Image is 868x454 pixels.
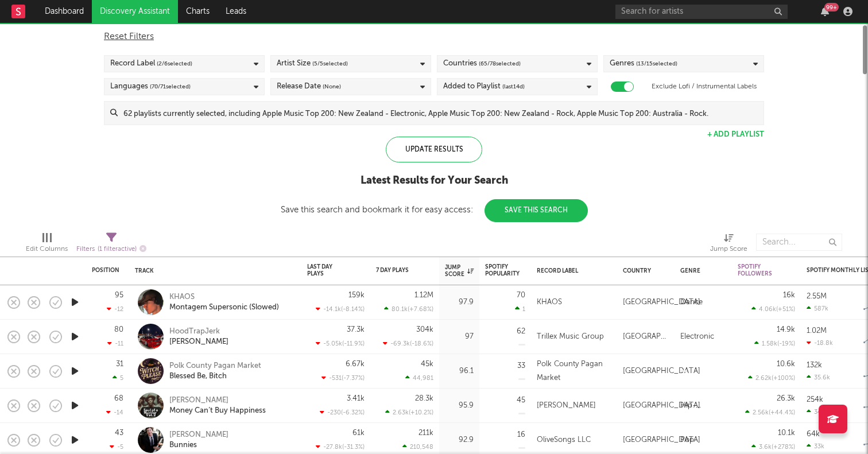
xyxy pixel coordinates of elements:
[386,137,482,162] div: Update Results
[418,429,433,437] div: 211k
[680,296,703,309] div: Dance
[414,292,433,299] div: 1.12M
[783,292,795,299] div: 16k
[169,337,228,347] div: [PERSON_NAME]
[537,267,606,274] div: Record Label
[517,292,525,299] div: 70
[114,395,123,402] div: 68
[169,327,228,337] div: HoodTrapJerk
[807,362,822,369] div: 132k
[756,234,842,251] input: Search...
[807,430,820,438] div: 64k
[445,330,474,344] div: 97
[115,429,123,437] div: 43
[104,30,764,44] div: Reset Filters
[778,429,795,437] div: 10.1k
[76,228,146,261] div: Filters(1 filter active)
[118,102,764,125] input: 62 playlists currently selected, including Apple Music Top 200: New Zealand - Electronic, Apple M...
[623,433,700,447] div: [GEOGRAPHIC_DATA]
[169,292,279,302] div: KHAOS
[445,296,474,309] div: 97.9
[169,395,266,416] a: [PERSON_NAME]Money Can’t Buy Happiness
[169,406,266,416] div: Money Can’t Buy Happiness
[745,409,795,416] div: 2.56k ( +44.4 % )
[150,80,191,94] span: ( 70 / 71 selected)
[169,440,228,451] div: Bunnies
[114,326,123,333] div: 80
[385,409,433,416] div: 2.63k ( +10.2 % )
[157,57,192,71] span: ( 2 / 6 selected)
[110,80,191,94] div: Languages
[502,80,525,94] span: (last 14 d)
[807,327,827,335] div: 1.02M
[347,326,365,333] div: 37.3k
[106,409,123,416] div: -14
[710,242,747,256] div: Jump Score
[347,395,365,402] div: 3.41k
[610,57,677,71] div: Genres
[807,293,827,300] div: 2.55M
[116,360,123,368] div: 31
[537,330,604,344] div: Trillex Music Group
[320,409,365,416] div: -230 ( -6.32 % )
[107,340,123,347] div: -11
[751,305,795,313] div: 4.06k ( +51 % )
[517,362,525,370] div: 33
[76,242,146,257] div: Filters
[445,364,474,378] div: 96.1
[777,326,795,333] div: 14.9k
[777,395,795,402] div: 26.3k
[110,57,192,71] div: Record Label
[107,305,123,313] div: -12
[807,408,831,416] div: 34.9k
[92,267,119,274] div: Position
[316,305,365,313] div: -14.1k ( -8.14 % )
[445,433,474,447] div: 92.9
[680,399,726,413] div: Hip-Hop/Rap
[376,267,416,274] div: 7 Day Plays
[443,57,521,71] div: Countries
[623,364,700,378] div: [GEOGRAPHIC_DATA]
[169,361,261,371] div: Polk County Pagan Market
[710,228,747,261] div: Jump Score
[26,242,68,256] div: Edit Columns
[348,292,365,299] div: 159k
[824,3,839,11] div: 99 +
[281,205,588,214] div: Save this search and bookmark it for easy access:
[169,327,228,347] a: HoodTrapJerk[PERSON_NAME]
[321,374,365,382] div: -531 ( -7.37 % )
[307,263,347,277] div: Last Day Plays
[821,7,829,16] button: 99+
[751,443,795,451] div: 3.6k ( +278 % )
[169,430,228,440] div: [PERSON_NAME]
[277,80,341,94] div: Release Date
[98,246,137,253] span: ( 1 filter active)
[615,5,788,19] input: Search for artists
[485,199,588,222] button: Save This Search
[169,430,228,451] a: [PERSON_NAME]Bunnies
[680,330,714,344] div: Electronic
[402,443,433,451] div: 210,548
[316,340,365,347] div: -5.05k ( -11.9 % )
[169,395,266,406] div: [PERSON_NAME]
[754,340,795,347] div: 1.58k ( -19 % )
[384,305,433,313] div: 80.1k ( +7.68 % )
[537,358,611,385] div: Polk County Pagan Market
[405,374,433,382] div: 44,981
[113,374,123,382] div: 5
[807,396,823,403] div: 254k
[807,339,833,347] div: -18.8k
[323,80,341,94] span: (None)
[537,399,596,413] div: [PERSON_NAME]
[352,429,365,437] div: 61k
[445,399,474,413] div: 95.9
[623,267,663,274] div: Country
[169,292,279,313] a: KHAOSMontagem Supersonic (Slowed)
[807,443,824,450] div: 33k
[445,264,474,278] div: Jump Score
[652,80,757,94] label: Exclude Lofi / Instrumental Labels
[169,371,261,382] div: Blessed Be, Bitch
[517,328,525,335] div: 62
[169,302,279,313] div: Montagem Supersonic (Slowed)
[537,433,591,447] div: OliveSongs LLC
